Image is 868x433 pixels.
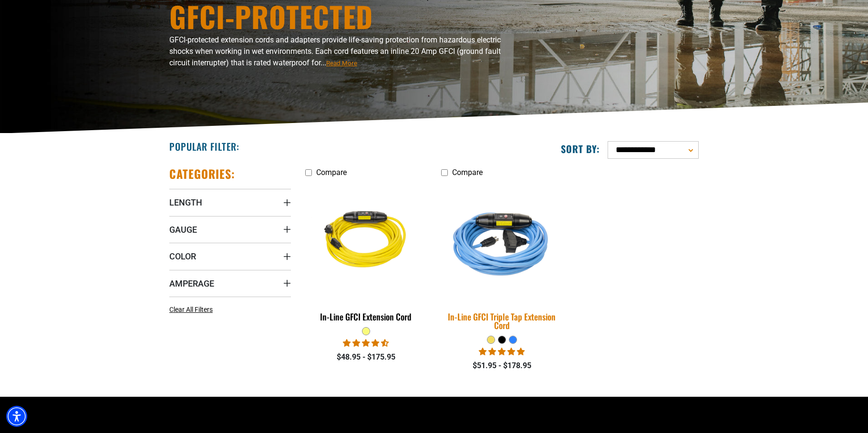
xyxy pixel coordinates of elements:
[435,180,568,302] img: Light Blue
[441,360,563,371] div: $51.95 - $178.95
[169,224,197,235] span: Gauge
[306,186,426,296] img: Yellow
[169,140,239,153] h2: Popular Filter:
[452,168,483,177] span: Compare
[561,143,600,155] label: Sort by:
[305,312,427,321] div: In-Line GFCI Extension Cord
[169,306,213,313] span: Clear All Filters
[169,2,517,31] h1: GFCI-Protected
[169,278,214,289] span: Amperage
[169,35,501,67] span: GFCI-protected extension cords and adapters provide life-saving protection from hazardous electri...
[441,312,563,330] div: In-Line GFCI Triple Tap Extension Cord
[305,182,427,327] a: Yellow In-Line GFCI Extension Cord
[316,168,347,177] span: Compare
[305,351,427,363] div: $48.95 - $175.95
[479,347,525,356] span: 5.00 stars
[343,339,389,348] span: 4.62 stars
[441,182,563,335] a: Light Blue In-Line GFCI Triple Tap Extension Cord
[169,197,202,208] span: Length
[169,166,235,181] h2: Categories:
[6,406,27,427] div: Accessibility Menu
[326,60,357,67] span: Read More
[169,216,291,243] summary: Gauge
[169,251,196,262] span: Color
[169,305,217,315] a: Clear All Filters
[169,243,291,269] summary: Color
[169,270,291,297] summary: Amperage
[169,189,291,216] summary: Length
